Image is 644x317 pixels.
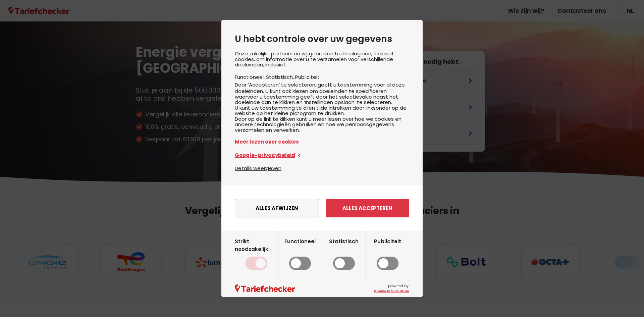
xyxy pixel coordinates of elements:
[266,73,295,81] li: Statistisch
[235,73,266,81] li: Functioneel
[235,284,295,293] img: logo
[326,199,409,217] button: Alles accepteren
[235,151,409,159] a: Google-privacybeleid
[235,138,409,146] a: Meer lezen over cookies
[235,34,409,44] h2: U hebt controle over uw gegevens
[374,237,401,270] label: Publiciteit
[284,237,316,270] label: Functioneel
[329,237,359,270] label: Statistisch
[374,283,409,294] span: powered by:
[235,199,319,217] button: Alles afwijzen
[235,237,278,270] label: Strikt noodzakelijk
[221,186,423,231] div: menu
[295,73,320,81] li: Publiciteit
[235,51,409,164] div: Onze zakelijke partners en wij gebruiken technologieën, inclusief cookies, om informatie over u t...
[235,164,281,172] button: Details weergeven
[374,289,409,294] a: Cookie Information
